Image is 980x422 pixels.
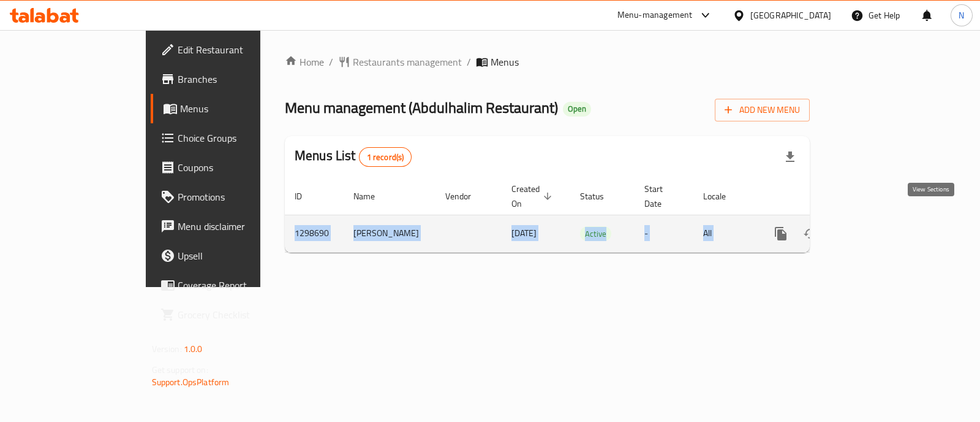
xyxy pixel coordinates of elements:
span: Get support on: [152,362,208,378]
span: Menu disclaimer [178,219,300,234]
span: Promotions [178,190,300,204]
span: 1.0.0 [184,341,203,357]
span: Created On [511,182,556,211]
table: enhanced table [285,178,894,253]
a: Coverage Report [151,270,309,300]
span: Version: [152,341,182,357]
span: Vendor [445,189,487,204]
span: Open [563,104,591,114]
span: Coupons [178,160,300,175]
span: Choice Groups [178,131,300,145]
li: / [467,55,471,69]
nav: breadcrumb [285,55,810,69]
div: [GEOGRAPHIC_DATA] [750,9,831,22]
span: Name [353,189,391,204]
span: Active [580,227,611,241]
span: Add New Menu [725,102,800,118]
th: Actions [756,178,894,215]
span: Status [580,189,620,204]
button: Add New Menu [715,99,810,121]
td: [PERSON_NAME] [344,215,435,252]
div: Export file [775,142,805,172]
a: Choice Groups [151,123,309,153]
h2: Menus List [295,147,412,167]
span: Branches [178,72,300,86]
a: Menus [151,94,309,123]
td: - [635,215,693,252]
button: Change Status [796,219,825,248]
span: Edit Restaurant [178,42,300,57]
a: Menu disclaimer [151,212,309,241]
div: Menu-management [617,8,693,23]
a: Restaurants management [338,55,462,69]
a: Grocery Checklist [151,300,309,329]
a: Coupons [151,153,309,182]
span: Coverage Report [178,278,300,293]
a: Promotions [151,182,309,212]
span: ID [295,189,318,204]
span: [DATE] [511,225,537,241]
span: Upsell [178,248,300,263]
span: Menus [180,101,300,116]
span: Menus [491,55,519,69]
div: Total records count [359,147,412,167]
a: Edit Restaurant [151,35,309,64]
li: / [329,55,333,69]
a: Support.OpsPlatform [152,374,230,390]
a: Branches [151,64,309,94]
a: Upsell [151,241,309,270]
span: Locale [703,189,742,204]
span: Grocery Checklist [178,307,300,322]
td: 1298690 [285,215,344,252]
span: N [959,9,964,22]
div: Open [563,102,591,117]
span: Start Date [644,182,679,211]
span: 1 record(s) [360,152,412,163]
span: Menu management ( Abdulhalim Restaurant ) [285,94,558,121]
button: more [766,219,796,248]
td: All [693,215,756,252]
span: Restaurants management [353,55,462,69]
